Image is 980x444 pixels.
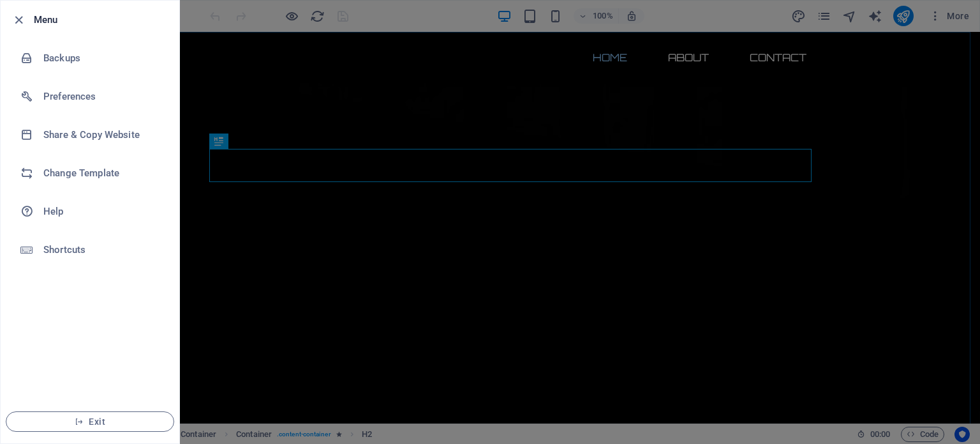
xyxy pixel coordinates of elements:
h6: Preferences [43,89,161,104]
h6: Change Template [43,165,161,181]
a: Help [1,192,179,231]
h6: Share & Copy Website [43,127,161,142]
span: Exit [17,417,163,427]
h6: Backups [43,50,161,66]
button: Exit [6,411,174,432]
h6: Menu [34,12,169,27]
h6: Help [43,204,161,219]
h6: Shortcuts [43,242,161,257]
